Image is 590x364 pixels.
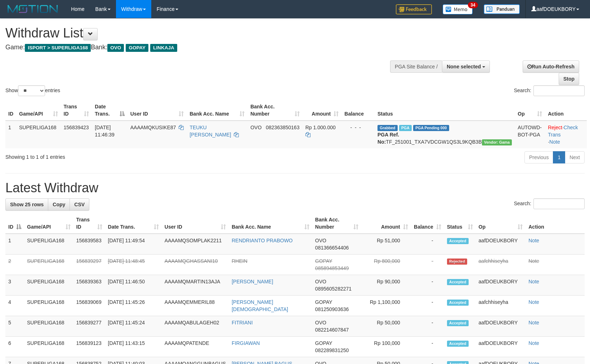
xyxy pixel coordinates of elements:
[361,234,411,255] td: Rp 51,000
[162,213,229,234] th: User ID: activate to sort column ascending
[528,279,539,284] a: Note
[232,279,273,284] a: [PERSON_NAME]
[312,213,362,234] th: Bank Acc. Number: activate to sort column ascending
[528,320,539,325] a: Note
[5,337,24,357] td: 6
[16,100,61,121] th: Game/API: activate to sort column ascending
[315,258,332,264] span: GOPAY
[95,125,115,138] span: [DATE] 11:46:39
[73,337,105,357] td: 156839123
[162,296,229,316] td: AAAAMQEMMERIL88
[92,100,127,121] th: Date Trans.: activate to sort column descending
[341,100,375,121] th: Balance
[484,4,520,14] img: panduan.png
[303,100,342,121] th: Amount: activate to sort column ascending
[5,44,386,51] h4: Game: Bank:
[533,198,585,209] input: Search:
[5,296,24,316] td: 4
[5,181,585,195] h1: Latest Withdraw
[74,202,85,207] span: CSV
[5,255,24,275] td: 2
[377,132,399,145] b: PGA Ref. No:
[476,296,526,316] td: aafchhiseyha
[476,234,526,255] td: aafDOEUKBORY
[315,327,349,333] span: Copy 082214607847 to clipboard
[514,198,585,209] label: Search:
[5,150,241,161] div: Showing 1 to 1 of 1 entries
[18,85,45,96] select: Showentries
[105,337,162,357] td: [DATE] 11:43:15
[545,121,587,148] td: · ·
[105,213,162,234] th: Date Trans.: activate to sort column ascending
[70,198,89,211] a: CSV
[515,121,545,148] td: AUTOWD-BOT-PGA
[5,198,48,211] a: Show 25 rows
[526,213,585,234] th: Action
[447,279,469,285] span: Accepted
[25,44,91,52] span: ISPORT > SUPERLIGA168
[411,296,444,316] td: -
[549,139,560,145] a: Note
[105,234,162,255] td: [DATE] 11:49:54
[548,125,578,138] a: Check Trans
[399,125,412,131] span: Marked by aafchhiseyha
[411,213,444,234] th: Balance: activate to sort column ascending
[413,125,449,131] span: PGA Pending
[411,234,444,255] td: -
[447,238,469,244] span: Accepted
[24,234,73,255] td: SUPERLIGA168
[442,60,490,73] button: None selected
[73,275,105,296] td: 156839363
[73,255,105,275] td: 156839297
[528,340,539,346] a: Note
[73,296,105,316] td: 156839069
[361,316,411,337] td: Rp 50,000
[5,234,24,255] td: 1
[476,316,526,337] td: aafDOEUKBORY
[377,125,398,131] span: Grabbed
[447,341,469,347] span: Accepted
[24,255,73,275] td: SUPERLIGA168
[444,213,476,234] th: Status: activate to sort column ascending
[315,265,349,271] span: Copy 085894853449 to clipboard
[514,85,585,96] label: Search:
[396,4,432,14] img: Feedback.jpg
[162,234,229,255] td: AAAAMQSOMPLAK2211
[232,238,292,243] a: RENDRIANTO PRABOWO
[5,316,24,337] td: 5
[411,337,444,357] td: -
[24,296,73,316] td: SUPERLIGA168
[476,213,526,234] th: Op: activate to sort column ascending
[344,124,372,131] div: - - -
[250,125,262,130] span: OVO
[105,275,162,296] td: [DATE] 11:46:50
[315,347,349,353] span: Copy 082289831250 to clipboard
[10,202,44,207] span: Show 25 rows
[24,316,73,337] td: SUPERLIGA168
[73,234,105,255] td: 156839583
[533,85,585,96] input: Search:
[5,100,16,121] th: ID
[266,125,299,130] span: Copy 082363850163 to clipboard
[390,60,442,73] div: PGA Site Balance /
[447,320,469,326] span: Accepted
[411,316,444,337] td: -
[468,2,478,8] span: 34
[315,306,349,312] span: Copy 081250903636 to clipboard
[305,125,336,130] span: Rp 1.000.000
[162,255,229,275] td: AAAAMQGHASSANI10
[105,296,162,316] td: [DATE] 11:45:26
[232,320,252,325] a: FITRIANI
[476,337,526,357] td: aafDOEUKBORY
[361,275,411,296] td: Rp 90,000
[5,85,60,96] label: Show entries
[476,255,526,275] td: aafchhiseyha
[162,337,229,357] td: AAAAMQPATENDE
[130,125,176,130] span: AAAAMQKUSIKE87
[565,151,585,163] a: Next
[545,100,587,121] th: Action
[523,60,579,73] a: Run Auto-Refresh
[528,299,539,305] a: Note
[443,4,473,14] img: Button%20Memo.svg
[5,275,24,296] td: 3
